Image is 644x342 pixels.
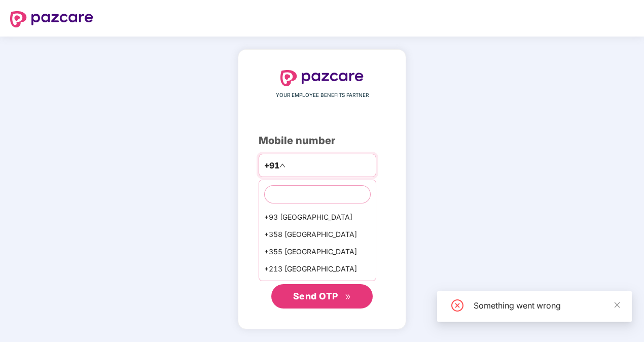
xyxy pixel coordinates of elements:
img: logo [10,11,93,27]
span: close-circle [451,299,463,312]
span: +91 [264,159,279,172]
img: logo [280,70,364,86]
span: YOUR EMPLOYEE BENEFITS PARTNER [276,91,369,99]
div: Something went wrong [474,299,620,312]
div: +358 [GEOGRAPHIC_DATA] [259,226,376,243]
div: +93 [GEOGRAPHIC_DATA] [259,209,376,226]
span: double-right [345,294,351,300]
div: +1684 AmericanSamoa [259,278,376,295]
span: Send OTP [293,291,338,301]
div: +213 [GEOGRAPHIC_DATA] [259,260,376,278]
div: +355 [GEOGRAPHIC_DATA] [259,243,376,260]
button: Send OTPdouble-right [271,284,373,309]
span: close [614,301,621,309]
span: up [279,162,285,168]
div: Mobile number [259,133,385,149]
